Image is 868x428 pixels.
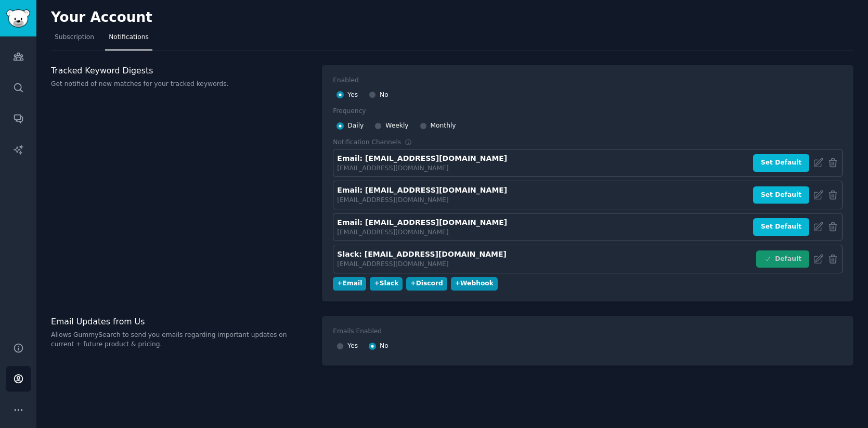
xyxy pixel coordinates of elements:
span: Notifications [109,33,149,42]
button: +Discord [406,277,447,291]
div: + Webhook [455,279,494,288]
button: Set Default [753,186,809,204]
button: +Slack [370,277,403,291]
div: Notification Channels [333,138,412,147]
a: Notifications [105,29,152,51]
button: Set Default [753,218,809,236]
div: [EMAIL_ADDRESS][DOMAIN_NAME] [337,164,507,173]
div: Email: [EMAIL_ADDRESS][DOMAIN_NAME] [337,217,507,228]
div: + Email [337,279,362,288]
div: Email: [EMAIL_ADDRESS][DOMAIN_NAME] [337,185,507,196]
span: Monthly [431,121,456,131]
div: Frequency [333,107,366,116]
span: Weekly [385,121,408,131]
h2: Your Account [51,9,152,26]
div: [EMAIL_ADDRESS][DOMAIN_NAME] [337,196,507,205]
p: Get notified of new matches for your tracked keywords. [51,80,311,89]
div: [EMAIL_ADDRESS][DOMAIN_NAME] [337,260,507,269]
div: + Slack [374,279,398,288]
span: Yes [347,91,358,100]
div: Slack: [EMAIL_ADDRESS][DOMAIN_NAME] [337,249,507,260]
h3: Tracked Keyword Digests [51,65,311,76]
span: Yes [347,342,358,351]
div: + Discord [410,279,443,288]
button: +Webhook [451,277,498,291]
a: Subscription [51,29,98,51]
div: Emails Enabled [333,327,382,336]
span: No [380,91,388,100]
div: Enabled [333,76,359,85]
button: +Email [333,277,366,291]
div: Email: [EMAIL_ADDRESS][DOMAIN_NAME] [337,153,507,164]
button: Set Default [753,154,809,172]
span: Subscription [55,33,94,42]
span: No [380,342,388,351]
h3: Email Updates from Us [51,316,311,327]
span: Daily [347,121,364,131]
img: GummySearch logo [6,9,30,28]
div: [EMAIL_ADDRESS][DOMAIN_NAME] [337,228,507,237]
p: Allows GummySearch to send you emails regarding important updates on current + future product & p... [51,331,311,349]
